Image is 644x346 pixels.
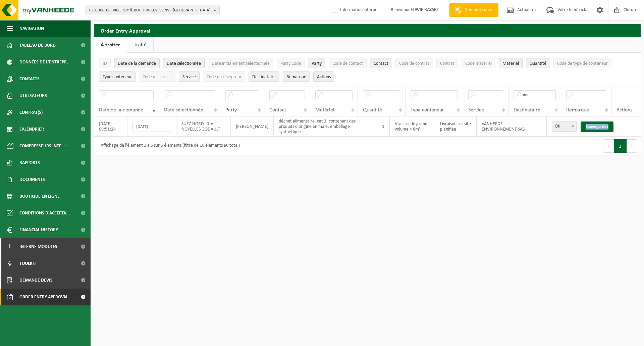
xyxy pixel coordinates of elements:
td: VANHEEDE ENVIRONNEMENT SAS [477,116,536,137]
span: Navigation [19,20,44,37]
button: MatérielMatériel: Activate to sort [499,58,523,68]
span: Date sélectionnée [167,61,201,66]
span: Tableau de bord [19,37,56,54]
span: Données de l'entrepr... [19,54,71,70]
span: Demande devis [19,272,53,289]
button: Party CodeParty Code: Activate to sort [277,58,305,68]
button: IDID: Activate to sort [99,58,111,68]
button: RemarqueRemarque: Activate to sort [283,71,310,82]
span: Boutique en ligne [19,188,60,205]
span: Service [182,75,196,80]
span: Service [468,107,484,113]
span: Toolkit [19,255,36,272]
a: À traiter [94,37,127,53]
span: 01-000001 - VILLEROY & BOCH WELLNESS NV - [GEOGRAPHIC_DATA] [89,5,211,15]
button: Date sélectionnéeDate sélectionnée: Activate to sort [163,58,205,68]
button: ContratContrat: Activate to sort [436,58,458,68]
span: Code de contact [332,61,363,66]
span: Contact [269,107,286,113]
span: OK [552,121,577,132]
span: Conditions d'accepta... [19,205,70,221]
a: Traité [127,37,153,53]
div: Affichage de l'élément 1 à 6 sur 6 éléments (filtré de 10 éléments au total) [97,140,240,152]
span: Utilisateurs [19,87,47,104]
button: Previous [603,139,614,153]
span: Destinataire [252,75,276,80]
span: OK [552,122,576,131]
span: Financial History [19,221,58,238]
span: Remarque [566,107,589,113]
span: Date sélectionnée [164,107,203,113]
span: Matériel [502,61,519,66]
span: Contrat [440,61,454,66]
span: Code du récepteur [207,75,241,80]
button: Type conteneurType conteneur: Activate to sort [99,71,136,82]
span: Actions [317,75,331,80]
h2: Order Entry Approval [94,24,641,37]
span: Rapports [19,154,40,171]
span: Destinataire [514,107,540,113]
span: Type conteneur [411,107,444,113]
button: Code de type de conteneurCode de type de conteneur: Activate to sort [553,58,611,68]
span: Code de type de conteneur [557,61,608,66]
span: Date de la demande [118,61,156,66]
span: Compresseurs intelli... [19,138,71,154]
span: Documents [19,171,45,188]
span: Code de service [143,75,172,80]
span: Quantité [530,61,546,66]
span: Contrat(s) [19,104,43,121]
span: Code matériel [465,61,492,66]
td: déchet alimentaire, cat 3, contenant des produits d'origine animale, emballage synthétique [274,116,377,137]
td: Livraison sur site planifiée [435,116,477,137]
button: Code de contratCode de contrat: Activate to sort [395,58,433,68]
span: Contacts [19,70,40,87]
button: Code matérielCode matériel: Activate to sort [462,58,495,68]
td: 1 [377,116,390,137]
span: ID [103,61,107,66]
span: Interne modules [19,238,57,255]
td: SUEZ NORD- DIV NOYELLES GODAULT [176,116,231,137]
td: [DATE] 09:51:24 [94,116,127,137]
span: Contact [374,61,388,66]
button: 1 [614,139,627,153]
button: ContactContact: Activate to sort [370,58,392,68]
button: Code du récepteurCode du récepteur: Activate to sort [203,71,245,82]
span: Code de contrat [399,61,429,66]
span: Remarque [286,75,306,80]
span: Party [225,107,237,113]
span: Date de la demande [99,107,143,113]
button: DestinataireDestinataire : Activate to sort [249,71,279,82]
span: Date initialement sélectionnée [212,61,270,66]
span: Order entry approval [19,289,68,305]
span: Demande devis [463,7,495,13]
button: PartyParty: Activate to sort [308,58,325,68]
span: I [7,238,13,255]
button: QuantitéQuantité: Activate to sort [526,58,550,68]
span: Party [312,61,322,66]
td: [PERSON_NAME] [231,116,274,137]
span: Quantité [363,107,382,113]
button: Code de serviceCode de service: Activate to sort [139,71,175,82]
button: Next [627,139,637,153]
span: Calendrier [19,121,44,138]
td: Vrac solide grand volume > 6m³ [390,116,435,137]
label: Information interne [331,5,377,15]
button: 01-000001 - VILLEROY & BOCH WELLNESS NV - [GEOGRAPHIC_DATA] [86,5,220,15]
span: Matériel [315,107,334,113]
span: Party Code [280,61,301,66]
button: Actions [313,71,334,82]
a: Demande devis [449,3,498,17]
button: Date de la demandeDate de la demande: Activate to remove sorting [114,58,160,68]
a: Sauvegarder [581,121,613,132]
span: Type conteneur [103,75,132,80]
button: Date initialement sélectionnéeDate initialement sélectionnée: Activate to sort [208,58,273,68]
button: Code de contactCode de contact: Activate to sort [329,58,367,68]
strong: FLAVIE BAYART [411,7,439,12]
span: Actions [616,107,632,113]
button: ServiceService: Activate to sort [179,71,200,82]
